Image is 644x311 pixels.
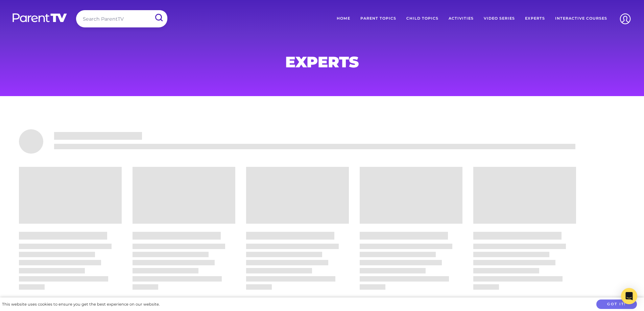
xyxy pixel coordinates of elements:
a: Child Topics [401,10,444,27]
div: This website uses cookies to ensure you get the best experience on our website. [2,301,160,308]
div: Open Intercom Messenger [621,288,637,304]
a: Interactive Courses [550,10,612,27]
a: Experts [520,10,550,27]
input: Submit [150,10,167,25]
a: Activities [444,10,479,27]
a: Parent Topics [355,10,401,27]
h1: Experts [159,55,485,69]
a: Home [332,10,355,27]
img: Account [617,10,634,27]
img: parenttv-logo-white.4c85aaf.svg [12,13,68,23]
input: Search ParentTV [76,10,167,27]
a: Video Series [479,10,520,27]
button: Got it! [596,299,637,309]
